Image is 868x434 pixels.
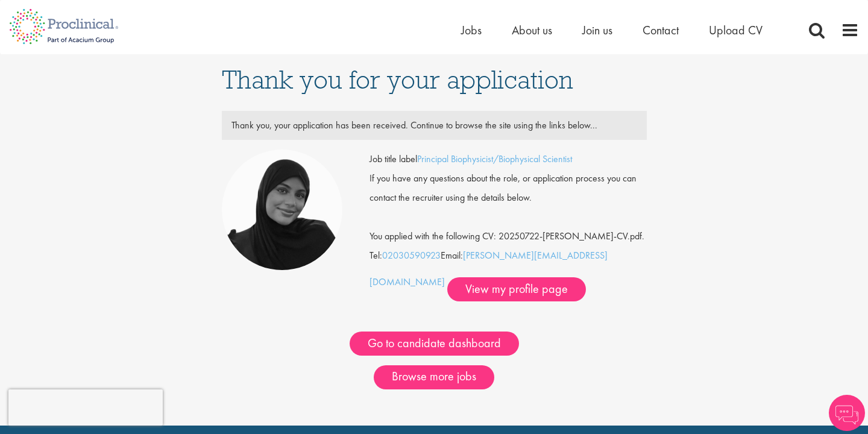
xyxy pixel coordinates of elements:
[350,332,519,356] a: Go to candidate dashboard
[512,22,552,38] a: About us
[582,22,612,38] a: Join us
[461,22,482,38] a: Jobs
[643,22,679,38] a: Contact
[360,149,656,169] div: Job title label
[222,63,573,96] span: Thank you for your application
[222,116,646,135] div: Thank you, your application has been received. Continue to browse the site using the links below...
[374,365,494,389] a: Browse more jobs
[370,149,647,301] div: Tel: Email:
[382,249,441,262] a: 02030590923
[417,153,572,165] a: Principal Biophysicist/Biophysical Scientist
[8,389,163,426] iframe: reCAPTCHA
[360,169,656,207] div: If you have any questions about the role, or application process you can contact the recruiter us...
[709,22,763,38] a: Upload CV
[370,249,608,288] a: [PERSON_NAME][EMAIL_ADDRESS][DOMAIN_NAME]
[829,395,865,431] img: Chatbot
[360,207,656,246] div: You applied with the following CV: 20250722-[PERSON_NAME]-CV.pdf.
[222,149,342,270] img: Ruhee Saleh
[447,277,586,301] a: View my profile page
